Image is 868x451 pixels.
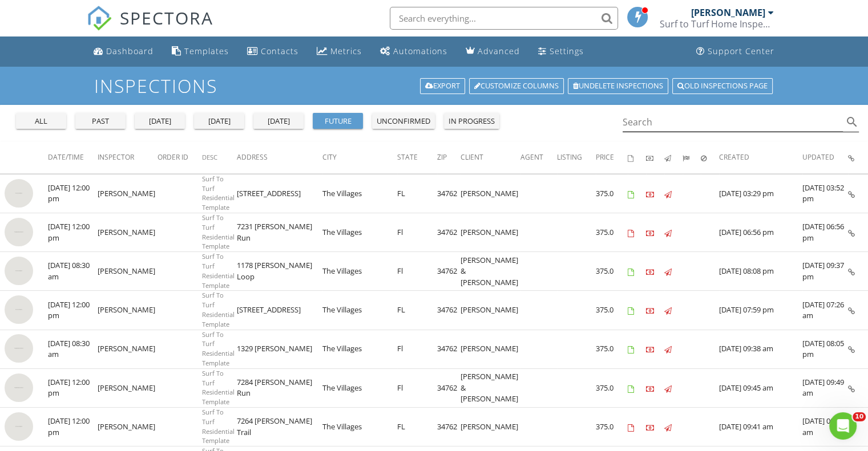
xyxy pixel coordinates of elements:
[87,15,213,39] a: SPECTORA
[461,368,520,407] td: [PERSON_NAME] & [PERSON_NAME]
[237,407,322,446] td: 7264 [PERSON_NAME] Trail
[322,291,397,330] td: The Villages
[520,152,543,162] span: Agent
[322,330,397,368] td: The Villages
[397,152,418,162] span: State
[237,152,268,162] span: Address
[202,153,217,161] span: Desc
[322,213,397,252] td: The Villages
[202,291,235,328] span: Surf To Turf Residential Template
[48,252,98,291] td: [DATE] 08:30 am
[48,174,98,213] td: [DATE] 12:00 pm
[261,46,298,56] div: Contacts
[243,41,303,62] a: Contacts
[5,179,33,208] img: streetview
[5,373,33,402] img: streetview
[719,330,802,368] td: [DATE] 09:38 am
[94,76,774,96] h1: Inspections
[322,368,397,407] td: The Villages
[802,291,848,330] td: [DATE] 07:26 am
[98,174,158,213] td: [PERSON_NAME]
[692,41,779,62] a: Support Center
[322,407,397,446] td: The Villages
[80,116,121,127] div: past
[397,213,437,252] td: Fl
[719,368,802,407] td: [DATE] 09:45 am
[829,412,857,440] iframe: Intercom live chat
[397,174,437,213] td: FL
[478,46,520,56] div: Advanced
[377,116,430,127] div: unconfirmed
[98,291,158,330] td: [PERSON_NAME]
[21,116,62,127] div: all
[237,141,322,173] th: Address: Not sorted.
[596,213,628,252] td: 375.0
[437,141,461,173] th: Zip: Not sorted.
[596,291,628,330] td: 375.0
[75,113,126,129] button: past
[98,152,134,162] span: Inspector
[48,141,98,173] th: Date/Time: Not sorted.
[202,408,235,445] span: Surf To Turf Residential Template
[848,141,868,173] th: Inspection Details: Not sorted.
[48,330,98,368] td: [DATE] 08:30 am
[845,115,859,129] i: search
[5,412,33,441] img: streetview
[312,41,366,62] a: Metrics
[202,252,235,289] span: Surf To Turf Residential Template
[237,213,322,252] td: 7231 [PERSON_NAME] Run
[437,368,461,407] td: 34762
[313,113,363,129] button: future
[5,218,33,246] img: streetview
[98,213,158,252] td: [PERSON_NAME]
[708,46,774,56] div: Support Center
[664,141,683,173] th: Published: Not sorted.
[420,78,465,94] a: Export
[802,174,848,213] td: [DATE] 03:52 pm
[237,368,322,407] td: 7284 [PERSON_NAME] Run
[672,78,773,94] a: Old inspections page
[437,213,461,252] td: 34762
[437,252,461,291] td: 34762
[596,152,614,162] span: Price
[202,141,237,173] th: Desc: Not sorted.
[534,41,588,62] a: Settings
[48,213,98,252] td: [DATE] 12:00 pm
[623,113,843,132] input: Search
[853,412,866,421] span: 10
[199,116,240,127] div: [DATE]
[802,330,848,368] td: [DATE] 08:05 pm
[461,141,520,173] th: Client: Not sorted.
[461,213,520,252] td: [PERSON_NAME]
[397,330,437,368] td: Fl
[596,141,628,173] th: Price: Not sorted.
[461,152,483,162] span: Client
[397,141,437,173] th: State: Not sorted.
[258,116,299,127] div: [DATE]
[237,174,322,213] td: [STREET_ADDRESS]
[802,368,848,407] td: [DATE] 09:49 am
[158,141,202,173] th: Order ID: Not sorted.
[16,113,66,129] button: all
[5,295,33,324] img: streetview
[322,252,397,291] td: The Villages
[444,113,499,129] button: in progress
[158,152,188,162] span: Order ID
[390,7,618,30] input: Search everything...
[397,291,437,330] td: FL
[48,152,84,162] span: Date/Time
[317,116,358,127] div: future
[596,330,628,368] td: 375.0
[397,407,437,446] td: FL
[691,7,765,18] div: [PERSON_NAME]
[437,152,447,162] span: Zip
[520,141,557,173] th: Agent: Not sorted.
[397,252,437,291] td: Fl
[437,291,461,330] td: 34762
[89,41,158,62] a: Dashboard
[461,174,520,213] td: [PERSON_NAME]
[719,213,802,252] td: [DATE] 06:56 pm
[802,407,848,446] td: [DATE] 09:41 am
[135,113,185,129] button: [DATE]
[596,407,628,446] td: 375.0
